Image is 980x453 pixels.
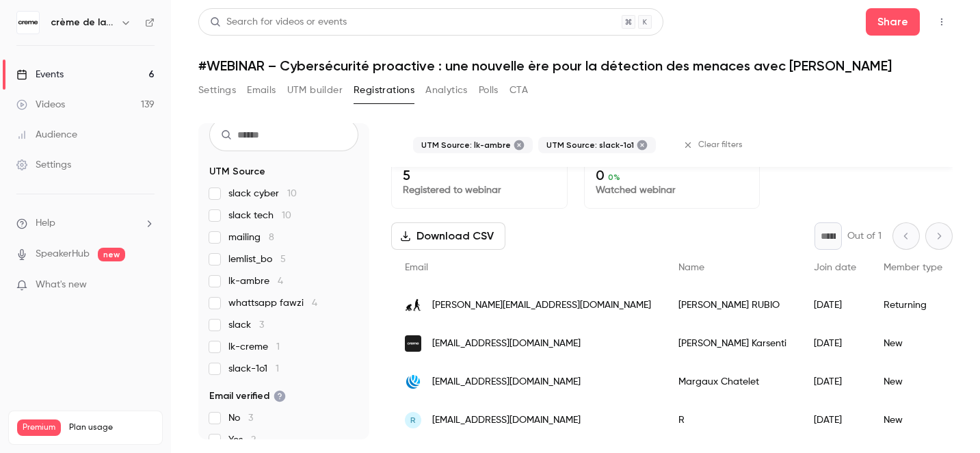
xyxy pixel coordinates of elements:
[403,183,556,197] p: Registered to webinar
[228,340,280,354] span: lk-creme
[665,324,800,363] div: [PERSON_NAME] Karsenti
[637,140,648,151] button: Remove "slack-1o1" from selected "UTM Source" filter
[870,401,956,439] div: New
[16,216,155,231] li: help-dropdown-opener
[391,222,505,250] button: Download CSV
[228,318,264,332] span: slack
[870,363,956,401] div: New
[665,363,800,401] div: Margaux Chatelet
[432,375,581,389] span: [EMAIL_ADDRESS][DOMAIN_NAME]
[665,401,800,439] div: R
[98,248,125,261] span: new
[269,233,274,242] span: 8
[800,286,870,324] div: [DATE]
[16,98,65,112] div: Videos
[138,279,155,292] iframe: Noticeable Trigger
[198,79,236,101] button: Settings
[209,165,265,179] span: UTM Source
[276,364,279,374] span: 1
[198,57,953,74] h1: #WEBINAR – Cybersécurité proactive : une nouvelle ère pour la détection des menaces avec [PERSON_...
[678,263,704,272] span: Name
[800,401,870,439] div: [DATE]
[405,298,421,313] img: darwin-evol.fr
[16,128,77,142] div: Audience
[251,435,256,445] span: 2
[228,296,317,310] span: whattsapp fawzi
[16,158,71,172] div: Settings
[210,15,347,29] div: Search for videos or events
[17,419,61,436] span: Premium
[425,79,468,101] button: Analytics
[546,140,634,151] span: UTM Source: slack-1o1
[405,335,421,352] img: cremedelacreme.io
[866,8,920,36] button: Share
[514,140,525,151] button: Remove "lk-ambre" from selected "UTM Source" filter
[870,286,956,324] div: Returning
[228,231,274,244] span: mailing
[248,413,253,423] span: 3
[432,413,581,428] span: [EMAIL_ADDRESS][DOMAIN_NAME]
[228,362,279,376] span: slack-1o1
[405,263,428,272] span: Email
[608,172,620,182] span: 0 %
[17,12,39,34] img: crème de la crème
[228,274,283,288] span: lk-ambre
[870,324,956,363] div: New
[405,374,421,390] img: filigran.io
[421,140,511,151] span: UTM Source: lk-ambre
[209,389,286,403] span: Email verified
[287,189,297,198] span: 10
[312,298,317,308] span: 4
[280,255,286,264] span: 5
[596,167,749,183] p: 0
[228,433,256,447] span: Yes
[259,320,264,330] span: 3
[36,278,87,292] span: What's new
[509,79,528,101] button: CTA
[800,324,870,363] div: [DATE]
[678,134,751,156] button: Clear filters
[16,68,64,81] div: Events
[479,79,499,101] button: Polls
[287,79,343,101] button: UTM builder
[228,209,291,222] span: slack tech
[432,298,651,313] span: [PERSON_NAME][EMAIL_ADDRESS][DOMAIN_NAME]
[228,253,286,266] span: lemlist_bo
[36,216,55,231] span: Help
[698,140,743,151] span: Clear filters
[847,229,882,243] p: Out of 1
[596,183,749,197] p: Watched webinar
[432,337,581,351] span: [EMAIL_ADDRESS][DOMAIN_NAME]
[69,422,154,433] span: Plan usage
[800,363,870,401] div: [DATE]
[228,187,297,200] span: slack cyber
[282,211,291,220] span: 10
[228,411,253,425] span: No
[278,276,283,286] span: 4
[665,286,800,324] div: [PERSON_NAME] RUBIO
[410,414,416,426] span: R
[36,247,90,261] a: SpeakerHub
[276,342,280,352] span: 1
[884,263,942,272] span: Member type
[247,79,276,101] button: Emails
[354,79,414,101] button: Registrations
[403,167,556,183] p: 5
[814,263,856,272] span: Join date
[51,16,115,29] h6: crème de la crème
